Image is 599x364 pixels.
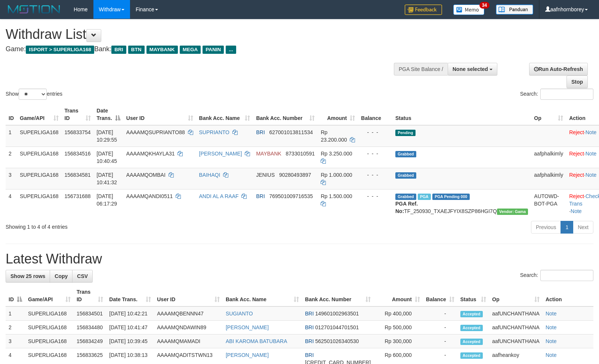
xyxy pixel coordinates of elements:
th: Status [392,104,531,125]
select: Showentries [19,89,47,100]
td: SUPERLIGA168 [17,168,62,189]
div: Showing 1 to 4 of 4 entries [6,220,244,231]
span: JENIUS [256,172,275,178]
td: AAAAMQMAMADI [154,334,223,348]
th: Bank Acc. Name: activate to sort column ascending [196,104,253,125]
th: Bank Acc. Number: activate to sort column ascending [302,285,374,306]
td: [DATE] 10:42:21 [106,306,154,321]
span: Pending [395,130,416,136]
a: Show 25 rows [6,270,50,283]
span: BRI [305,338,314,344]
span: [DATE] 10:29:55 [97,129,117,143]
span: AAAAMQANDI0511 [126,193,173,199]
td: - [423,321,457,334]
a: Reject [569,151,584,157]
a: Run Auto-Refresh [529,63,588,75]
a: Next [573,221,593,234]
span: MAYBANK [256,151,281,157]
th: Game/API: activate to sort column ascending [17,104,62,125]
th: Amount: activate to sort column ascending [374,285,423,306]
a: Reject [569,129,584,135]
span: Accepted [460,311,483,317]
td: 1 [6,125,17,147]
span: PANIN [203,46,224,54]
span: Show 25 rows [10,273,45,279]
th: Amount: activate to sort column ascending [318,104,358,125]
td: 3 [6,334,25,348]
div: - - - [361,129,389,136]
span: Copy 769501009716535 to clipboard [269,193,313,199]
span: Rp 1.000.000 [321,172,352,178]
th: ID: activate to sort column descending [6,285,25,306]
a: Note [586,172,597,178]
label: Show entries [6,89,62,100]
a: Note [586,129,597,135]
a: BAIHAQI [199,172,220,178]
a: Copy [50,270,72,283]
a: Note [571,208,582,214]
th: Bank Acc. Number: activate to sort column ascending [253,104,318,125]
th: Trans ID: activate to sort column ascending [62,104,94,125]
img: Feedback.jpg [405,4,442,15]
span: AAAAMQOMBAI [126,172,166,178]
span: AAAAMQKHAYLA31 [126,151,175,157]
th: Action [543,285,593,306]
span: BRI [111,46,126,54]
td: Rp 300,000 [374,334,423,348]
span: [DATE] 10:41:32 [97,172,117,185]
span: ISPORT > SUPERLIGA168 [26,46,94,54]
a: [PERSON_NAME] [226,324,269,330]
input: Search: [540,89,593,100]
a: Note [546,324,557,330]
span: Copy 8733010591 to clipboard [286,151,315,157]
a: [PERSON_NAME] [226,352,269,358]
td: AAAAMQNDAWIN89 [154,321,223,334]
span: MAYBANK [146,46,178,54]
th: Date Trans.: activate to sort column descending [94,104,123,125]
span: Accepted [460,352,483,359]
td: SUPERLIGA168 [17,125,62,147]
h1: Withdraw List [6,27,392,42]
th: Status: activate to sort column ascending [457,285,489,306]
a: ABI KAROMA BATUBARA [226,338,287,344]
span: CSV [77,273,88,279]
span: Rp 23.200.000 [321,129,347,143]
th: User ID: activate to sort column ascending [154,285,223,306]
td: 4 [6,189,17,218]
button: None selected [448,63,497,75]
td: Rp 400,000 [374,306,423,321]
b: PGA Ref. No: [395,201,418,214]
td: [DATE] 10:41:47 [106,321,154,334]
td: AAAAMQBENNN47 [154,306,223,321]
td: TF_250930_TXAEJFYIX8SZP86HGI7Q [392,189,531,218]
td: 156834501 [74,306,106,321]
input: Search: [540,270,593,281]
img: panduan.png [496,4,533,15]
th: Balance [358,104,392,125]
a: Previous [531,221,561,234]
img: MOTION_logo.png [6,4,62,15]
span: AAAAMQSUPRIANTO88 [126,129,185,135]
a: SUGIANTO [226,311,253,317]
span: BRI [305,352,314,358]
a: [PERSON_NAME] [199,151,242,157]
td: AUTOWD-BOT-PGA [531,189,566,218]
span: 34 [479,2,490,9]
div: - - - [361,150,389,157]
span: Grabbed [395,151,416,157]
span: Grabbed [395,194,416,200]
td: 156834249 [74,334,106,348]
span: BRI [305,311,314,317]
a: Note [586,151,597,157]
a: CSV [72,270,93,283]
td: SUPERLIGA168 [17,146,62,168]
th: Op: activate to sort column ascending [489,285,543,306]
span: 156833754 [65,129,91,135]
span: MEGA [180,46,201,54]
td: [DATE] 10:39:45 [106,334,154,348]
td: 1 [6,306,25,321]
span: BRI [256,129,265,135]
span: BRI [256,193,265,199]
td: - [423,334,457,348]
span: Copy [55,273,68,279]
